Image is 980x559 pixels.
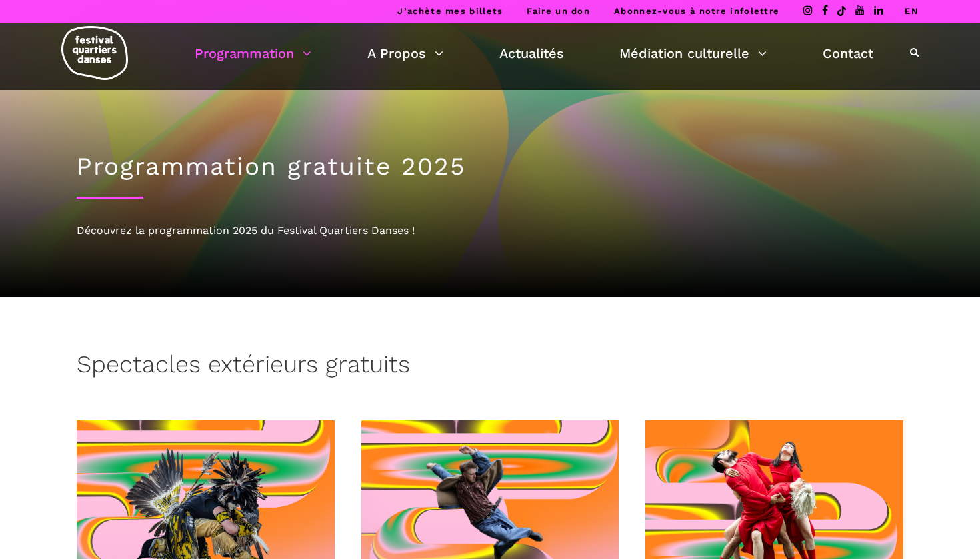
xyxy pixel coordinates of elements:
a: A Propos [367,42,443,65]
a: Actualités [499,42,564,65]
a: EN [905,6,919,16]
a: Médiation culturelle [619,42,767,65]
div: Découvrez la programmation 2025 du Festival Quartiers Danses ! [77,222,903,239]
a: Faire un don [527,6,590,16]
a: Contact [823,42,873,65]
a: Programmation [195,42,311,65]
h3: Spectacles extérieurs gratuits [77,350,410,384]
a: Abonnez-vous à notre infolettre [614,6,779,16]
img: logo-fqd-med [61,26,128,80]
h1: Programmation gratuite 2025 [77,152,903,181]
a: J’achète mes billets [397,6,503,16]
